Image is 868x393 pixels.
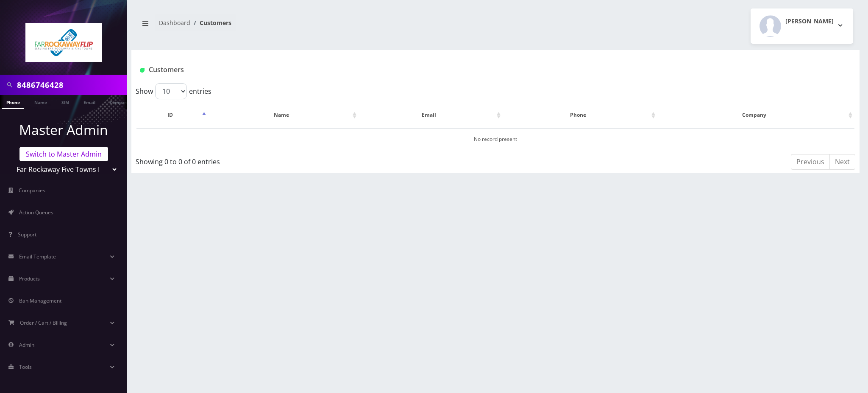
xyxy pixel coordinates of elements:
[19,275,40,282] span: Products
[190,18,231,27] li: Customers
[19,341,34,348] span: Admin
[136,128,854,150] td: No record present
[751,8,853,44] button: [PERSON_NAME]
[79,95,100,108] a: Email
[359,103,503,127] th: Email: activate to sort column ascending
[136,103,208,127] th: ID: activate to sort column descending
[504,103,657,127] th: Phone: activate to sort column ascending
[209,103,359,127] th: Name: activate to sort column ascending
[19,363,32,371] span: Tools
[30,95,51,108] a: Name
[140,66,730,74] h1: Customers
[106,95,134,108] a: Company
[155,83,187,99] select: Showentries
[138,14,489,38] nav: breadcrumb
[159,19,190,27] a: Dashboard
[19,253,56,260] span: Email Template
[829,154,855,170] a: Next
[57,95,73,108] a: SIM
[791,154,830,170] a: Previous
[658,103,854,127] th: Company: activate to sort column ascending
[25,23,102,62] img: Far Rockaway Five Towns Flip
[19,209,53,216] span: Action Queues
[19,297,61,304] span: Ban Management
[2,95,24,109] a: Phone
[785,18,834,25] h2: [PERSON_NAME]
[19,187,45,194] span: Companies
[19,147,108,161] a: Switch to Master Admin
[136,153,429,167] div: Showing 0 to 0 of 0 entries
[20,319,67,326] span: Order / Cart / Billing
[136,83,211,99] label: Show entries
[17,77,125,93] input: Search in Company
[18,231,36,238] span: Support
